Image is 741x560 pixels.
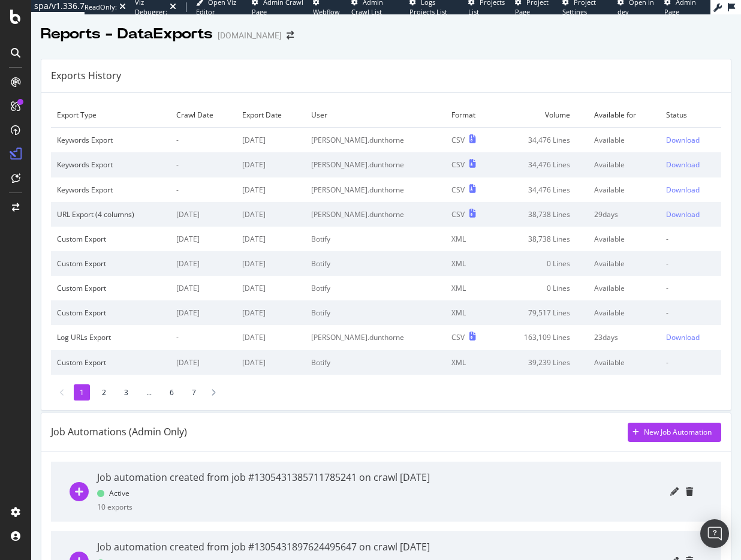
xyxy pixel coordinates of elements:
[494,103,588,128] td: Volume
[305,177,445,202] td: [PERSON_NAME].dunthorne
[57,283,164,293] div: Custom Export
[218,29,282,41] div: [DOMAIN_NAME]
[236,152,305,177] td: [DATE]
[236,350,305,375] td: [DATE]
[118,384,134,401] li: 3
[594,283,654,293] div: Available
[494,227,588,251] td: 38,738 Lines
[97,502,132,512] div: 10 exports
[236,300,305,325] td: [DATE]
[236,177,305,202] td: [DATE]
[57,234,164,244] div: Custom Export
[51,69,121,83] div: Exports History
[51,425,187,439] div: Job Automations (Admin Only)
[588,103,660,128] td: Available for
[305,227,445,251] td: Botify
[164,384,180,401] li: 6
[700,519,729,548] div: Open Intercom Messenger
[594,308,654,318] div: Available
[74,384,90,401] li: 1
[594,185,654,195] div: Available
[85,2,117,12] div: ReadOnly:
[451,135,465,145] div: CSV
[57,332,164,342] div: Log URLs Export
[594,258,654,269] div: Available
[305,128,445,153] td: [PERSON_NAME].dunthorne
[170,325,236,350] td: -
[170,227,236,251] td: [DATE]
[628,423,721,442] button: New Job Automation
[494,152,588,177] td: 34,476 Lines
[57,185,164,195] div: Keywords Export
[305,350,445,375] td: Botify
[186,384,202,401] li: 7
[445,103,495,128] td: Format
[57,159,164,170] div: Keywords Export
[57,135,164,145] div: Keywords Export
[660,251,721,276] td: -
[451,185,465,195] div: CSV
[170,103,236,128] td: Crawl Date
[494,202,588,227] td: 38,738 Lines
[451,332,465,342] div: CSV
[236,251,305,276] td: [DATE]
[594,159,654,170] div: Available
[236,227,305,251] td: [DATE]
[57,308,164,318] div: Custom Export
[588,202,660,227] td: 29 days
[666,135,715,145] a: Download
[236,325,305,350] td: [DATE]
[445,350,495,375] td: XML
[305,251,445,276] td: Botify
[445,300,495,325] td: XML
[666,209,715,219] a: Download
[666,332,715,342] a: Download
[666,135,700,145] div: Download
[287,31,294,40] div: arrow-right-arrow-left
[445,276,495,300] td: XML
[594,135,654,145] div: Available
[666,185,700,195] div: Download
[70,482,88,501] div: plus-circle
[313,7,340,16] span: Webflow
[494,276,588,300] td: 0 Lines
[666,209,700,219] div: Download
[660,276,721,300] td: -
[170,300,236,325] td: [DATE]
[305,325,445,350] td: [PERSON_NAME].dunthorne
[236,128,305,153] td: [DATE]
[236,276,305,300] td: [DATE]
[305,103,445,128] td: User
[686,487,693,496] div: trash
[305,276,445,300] td: Botify
[594,357,654,368] div: Available
[170,152,236,177] td: -
[170,128,236,153] td: -
[494,300,588,325] td: 79,517 Lines
[660,300,721,325] td: -
[170,276,236,300] td: [DATE]
[666,159,715,170] a: Download
[97,540,430,554] div: Job automation created from job #1305431897624495647 on crawl [DATE]
[170,202,236,227] td: [DATE]
[494,251,588,276] td: 0 Lines
[588,325,660,350] td: 23 days
[97,471,430,484] div: Job automation created from job #1305431385711785241 on crawl [DATE]
[445,251,495,276] td: XML
[97,488,129,498] div: Active
[57,209,164,219] div: URL Export (4 columns)
[666,332,700,342] div: Download
[451,159,465,170] div: CSV
[41,24,213,44] div: Reports - DataExports
[666,159,700,170] div: Download
[494,350,588,375] td: 39,239 Lines
[445,227,495,251] td: XML
[305,202,445,227] td: [PERSON_NAME].dunthorne
[170,177,236,202] td: -
[660,103,721,128] td: Status
[660,350,721,375] td: -
[666,185,715,195] a: Download
[170,350,236,375] td: [DATE]
[57,357,164,368] div: Custom Export
[57,258,164,269] div: Custom Export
